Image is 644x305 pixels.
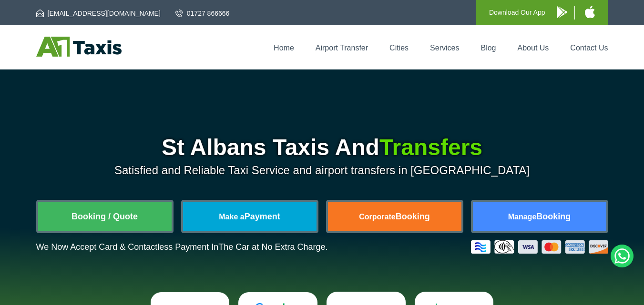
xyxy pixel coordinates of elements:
[518,44,549,52] a: About Us
[570,44,608,52] a: Contact Us
[557,6,567,18] img: A1 Taxis Android App
[219,213,244,221] span: Make a
[218,242,327,252] span: The Car at No Extra Charge.
[430,44,459,52] a: Services
[36,242,328,252] p: We Now Accept Card & Contactless Payment In
[36,136,608,159] h1: St Albans Taxis And
[274,44,294,52] a: Home
[379,135,482,160] span: Transfers
[508,213,537,221] span: Manage
[471,240,608,254] img: Credit And Debit Cards
[359,213,395,221] span: Corporate
[175,9,230,18] a: 01727 866666
[316,44,368,52] a: Airport Transfer
[38,202,172,231] a: Booking / Quote
[36,9,161,18] a: [EMAIL_ADDRESS][DOMAIN_NAME]
[489,7,545,19] p: Download Our App
[585,6,595,18] img: A1 Taxis iPhone App
[389,44,409,52] a: Cities
[36,37,122,57] img: A1 Taxis St Albans LTD
[183,202,317,231] a: Make aPayment
[328,202,461,231] a: CorporateBooking
[480,44,496,52] a: Blog
[473,202,606,231] a: ManageBooking
[36,164,608,177] p: Satisfied and Reliable Taxi Service and airport transfers in [GEOGRAPHIC_DATA]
